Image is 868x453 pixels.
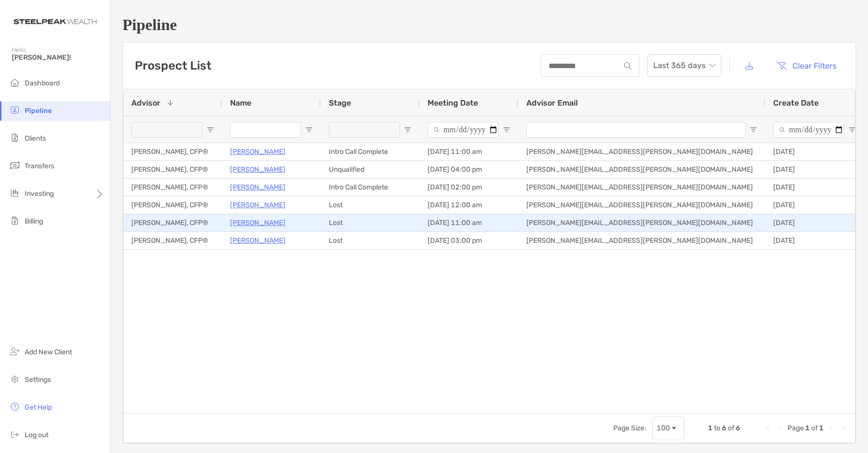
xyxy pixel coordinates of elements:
span: 6 [722,424,726,432]
div: Intro Call Complete [321,179,420,196]
span: of [811,424,818,432]
input: Advisor Email Filter Input [526,122,746,138]
a: [PERSON_NAME] [230,199,285,211]
div: 100 [657,424,670,432]
span: Add New Client [25,348,72,356]
div: Page Size [652,416,684,440]
div: [PERSON_NAME][EMAIL_ADDRESS][PERSON_NAME][DOMAIN_NAME] [518,143,765,160]
span: Transfers [25,162,54,170]
div: [PERSON_NAME][EMAIL_ADDRESS][PERSON_NAME][DOMAIN_NAME] [518,179,765,196]
span: to [714,424,720,432]
div: [PERSON_NAME], CFP® [123,161,222,178]
span: Page [788,424,804,432]
a: [PERSON_NAME] [230,163,285,176]
span: Billing [25,217,43,226]
div: [DATE] 04:00 pm [420,161,518,178]
div: [PERSON_NAME], CFP® [123,143,222,160]
div: [DATE] [765,179,864,196]
div: [DATE] [765,143,864,160]
span: Investing [25,189,54,198]
div: [DATE] [765,232,864,249]
div: Lost [321,196,420,214]
span: Pipeline [25,107,52,115]
a: [PERSON_NAME] [230,146,285,158]
div: [PERSON_NAME][EMAIL_ADDRESS][PERSON_NAME][DOMAIN_NAME] [518,196,765,214]
div: [DATE] 11:00 am [420,214,518,231]
div: Unqualified [321,161,420,178]
div: Intro Call Complete [321,143,420,160]
div: [DATE] [765,161,864,178]
button: Open Filter Menu [305,126,313,134]
span: Dashboard [25,79,60,87]
div: [PERSON_NAME], CFP® [123,196,222,214]
span: 6 [736,424,740,432]
div: Last Page [839,424,847,432]
div: [DATE] [765,214,864,231]
span: Meeting Date [428,98,478,108]
a: [PERSON_NAME] [230,217,285,229]
span: Stage [329,98,351,108]
h1: Pipeline [122,16,856,34]
button: Open Filter Menu [206,126,214,134]
span: Log out [25,431,48,439]
img: settings icon [9,373,21,385]
div: [DATE] 03:00 pm [420,232,518,249]
div: First Page [764,424,772,432]
span: Create Date [773,98,819,108]
button: Open Filter Menu [404,126,412,134]
img: logout icon [9,428,21,440]
div: Lost [321,232,420,249]
img: billing icon [9,215,21,226]
div: [PERSON_NAME], CFP® [123,214,222,231]
div: [PERSON_NAME], CFP® [123,232,222,249]
img: transfers icon [9,159,21,171]
span: 1 [805,424,810,432]
span: Last 365 days [653,55,715,76]
div: [PERSON_NAME][EMAIL_ADDRESS][PERSON_NAME][DOMAIN_NAME] [518,232,765,249]
span: of [728,424,734,432]
div: [PERSON_NAME][EMAIL_ADDRESS][PERSON_NAME][DOMAIN_NAME] [518,214,765,231]
img: investing icon [9,187,21,199]
button: Open Filter Menu [750,126,757,134]
input: Create Date Filter Input [773,122,844,138]
div: [DATE] 11:00 am [420,143,518,160]
div: [DATE] 02:00 pm [420,179,518,196]
button: Clear Filters [769,55,844,76]
a: [PERSON_NAME] [230,234,285,247]
div: [PERSON_NAME], CFP® [123,179,222,196]
span: [PERSON_NAME]! [12,53,104,62]
span: 1 [819,424,824,432]
h3: Prospect List [135,59,211,73]
img: get-help icon [9,401,21,413]
img: dashboard icon [9,76,21,88]
img: add_new_client icon [9,345,21,357]
button: Open Filter Menu [503,126,511,134]
span: Name [230,98,251,108]
a: [PERSON_NAME] [230,181,285,193]
span: Get Help [25,403,52,412]
div: Page Size: [613,424,646,432]
img: pipeline icon [9,104,21,116]
span: Advisor [131,98,160,108]
span: Settings [25,376,51,384]
div: [DATE] [765,196,864,214]
button: Open Filter Menu [848,126,856,134]
span: Clients [25,134,46,143]
img: Zoe Logo [12,4,98,39]
div: [PERSON_NAME][EMAIL_ADDRESS][PERSON_NAME][DOMAIN_NAME] [518,161,765,178]
span: 1 [708,424,712,432]
div: Lost [321,214,420,231]
input: Name Filter Input [230,122,301,138]
div: Next Page [828,424,835,432]
img: input icon [624,62,631,70]
input: Meeting Date Filter Input [428,122,499,138]
img: clients icon [9,132,21,144]
span: Advisor Email [526,98,578,108]
div: Previous Page [776,424,784,432]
